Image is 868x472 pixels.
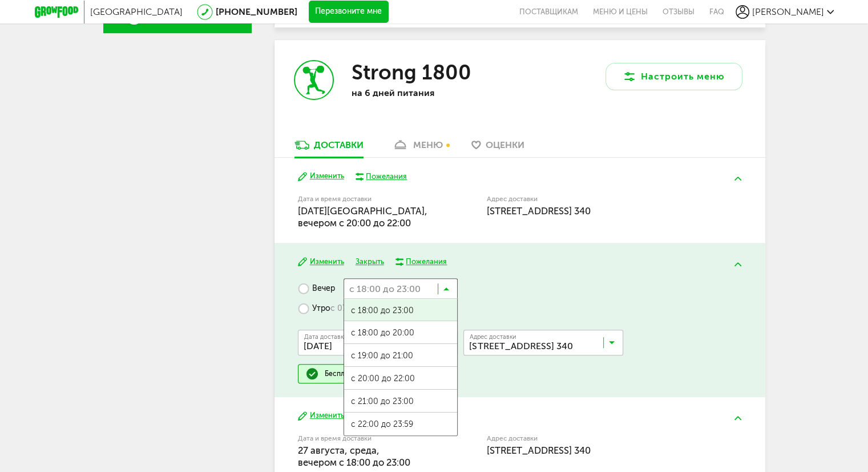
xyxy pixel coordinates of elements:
button: Настроить меню [605,63,742,90]
label: Адрес доставки [487,435,700,442]
img: arrow-up-green.5eb5f82.svg [734,262,741,266]
button: Перезвоните мне [309,1,389,23]
button: Закрыть [356,257,384,267]
span: Оценки [486,139,524,150]
a: Оценки [466,139,530,157]
img: done.51a953a.svg [305,367,319,381]
span: с 20:00 до 22:00 [344,367,457,391]
span: с 18:00 до 23:00 [344,299,457,323]
label: Вечер [298,278,335,298]
div: Пожелания [406,257,447,267]
h3: Strong 1800 [351,60,471,85]
label: Адрес доставки [487,196,700,202]
label: Утро [298,298,394,318]
div: Бесплатная доставка [325,369,394,378]
label: Дата и время доставки [298,196,429,202]
button: Изменить [298,410,344,421]
span: [DATE][GEOGRAPHIC_DATA], вечером c 20:00 до 22:00 [298,205,427,229]
a: [PHONE_NUMBER] [216,6,297,17]
span: [PERSON_NAME] [752,6,824,17]
img: arrow-up-green.5eb5f82.svg [734,177,741,181]
span: [STREET_ADDRESS] 340 [487,445,591,456]
div: меню [413,139,443,150]
span: Дата доставки [304,334,348,340]
span: с 18:00 до 20:00 [344,321,457,345]
span: Адрес доставки [470,334,516,340]
div: Доставки [314,139,364,150]
span: с 07:00 до 13:00 [330,303,394,314]
button: Пожелания [356,171,407,182]
span: [GEOGRAPHIC_DATA] [90,6,183,17]
p: на 6 дней питания [351,87,499,98]
div: Пожелания [366,171,407,182]
span: [STREET_ADDRESS] 340 [487,205,591,217]
label: Дата и время доставки [298,435,429,442]
a: Доставки [289,139,369,157]
span: с 21:00 до 23:00 [344,390,457,414]
span: с 22:00 до 23:59 [344,413,457,437]
a: меню [386,139,449,157]
span: с 19:00 до 21:00 [344,344,457,368]
button: Изменить [298,171,344,182]
button: Изменить [298,257,344,267]
span: 27 августа, среда, вечером c 18:00 до 23:00 [298,445,410,468]
img: arrow-up-green.5eb5f82.svg [734,416,741,420]
button: Пожелания [395,257,447,267]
